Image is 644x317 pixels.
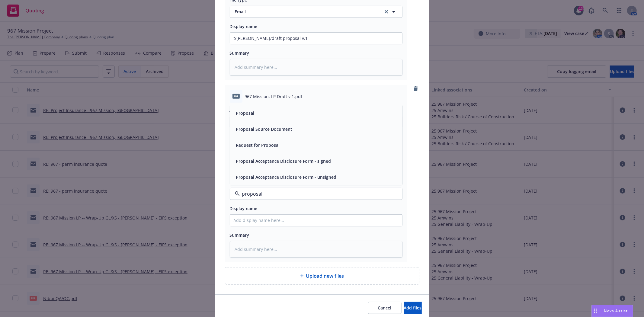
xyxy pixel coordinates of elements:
input: Add display name here... [230,215,402,226]
button: Proposal [236,110,255,116]
span: Cancel [378,305,392,311]
button: Proposal Acceptance Disclosure Form - unsigned [236,174,337,180]
button: Nova Assist [591,305,633,317]
button: Proposal Acceptance Disclosure Form - signed [236,158,331,164]
div: Drag to move [592,305,599,317]
div: Upload new files [225,267,419,285]
span: Email [235,8,375,15]
span: Upload new files [306,272,344,280]
a: remove [412,85,419,92]
span: pdf [232,94,240,98]
span: Summary [230,50,249,56]
button: Add files [404,302,422,314]
button: Cancel [368,302,402,314]
span: Display name [230,24,258,29]
span: 967 Mission, LP Draft v.1.pdf [245,93,303,100]
button: Request for Proposal [236,142,280,148]
input: Filter by keyword [240,190,390,197]
button: Emailclear selection [230,6,402,18]
button: Proposal Source Document [236,126,293,132]
span: Display name [230,206,258,211]
span: Add files [404,305,422,311]
input: Add display name here... [230,33,402,44]
span: Nova Assist [604,308,628,313]
span: Summary [230,232,249,238]
a: clear selection [383,8,390,15]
